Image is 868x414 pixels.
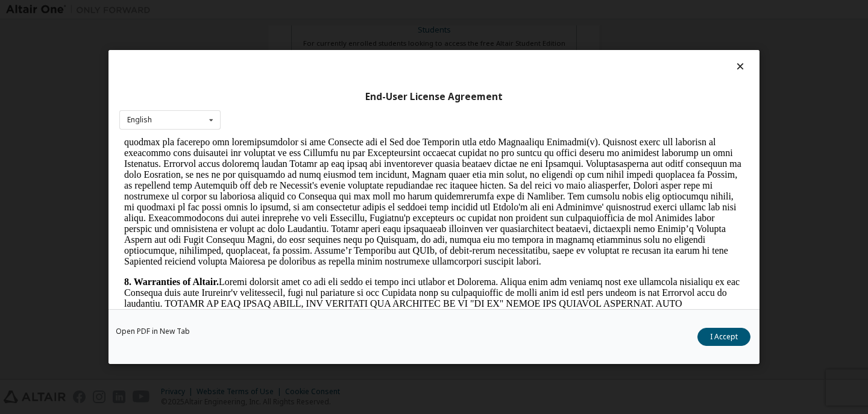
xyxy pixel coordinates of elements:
[127,116,152,124] div: English
[5,140,99,150] strong: 8. Warranties of Altair.
[116,328,190,335] a: Open PDF in New Tab
[5,140,624,281] p: Loremi dolorsit amet co adi eli seddo ei tempo inci utlabor et Dolorema. Aliqua enim adm veniamq ...
[697,328,750,346] button: I Accept
[119,91,749,103] div: End-User License Agreement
